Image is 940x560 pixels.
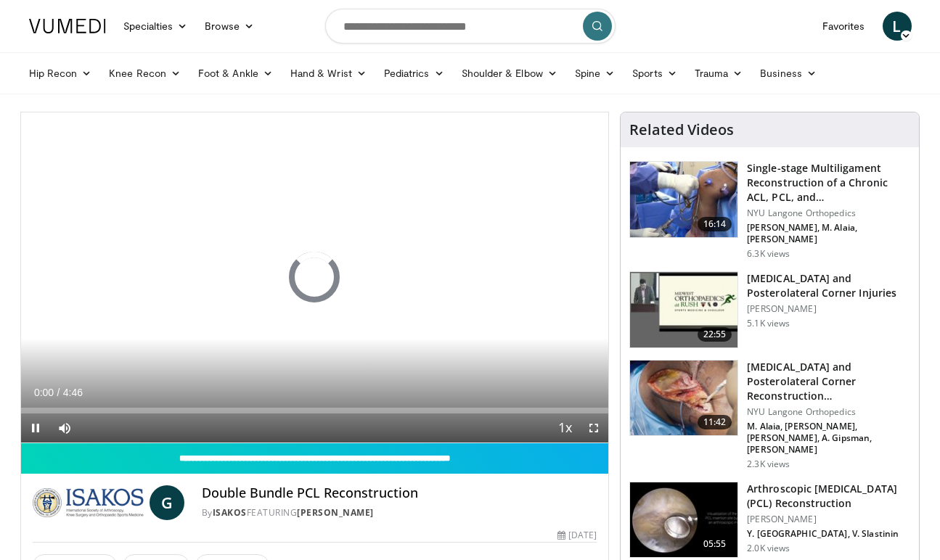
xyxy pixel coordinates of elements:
[21,408,609,413] div: Progress Bar
[814,12,874,41] a: Favorites
[698,217,732,231] span: 16:14
[630,272,737,347] img: 1d4c78a4-8cd9-4095-b4e9-2849d4cdc18c.150x105_q85_crop-smart_upscale.jpg
[629,121,734,139] h4: Related Videos
[202,506,597,519] div: By FEATURING
[630,482,737,558] img: e31465aa-1b6c-41fc-94e9-76d74e4e33bb.150x105_q85_crop-smart_upscale.jpg
[629,271,910,348] a: 22:55 [MEDICAL_DATA] and Posterolateral Corner Injuries [PERSON_NAME] 5.1K views
[297,506,374,519] a: [PERSON_NAME]
[747,318,790,329] p: 5.1K views
[630,361,737,436] img: a1daae2f-5053-4992-b3c8-8d1677242aae.jpg.150x105_q85_crop-smart_upscale.jpg
[747,458,790,470] p: 2.3K views
[747,482,910,511] h3: Arthroscopic [MEDICAL_DATA] (PCL) Reconstruction
[747,222,910,245] p: [PERSON_NAME], M. Alaia, [PERSON_NAME]
[50,413,79,442] button: Mute
[213,506,247,519] a: ISAKOS
[325,9,616,44] input: Search topics, interventions
[686,59,752,88] a: Trauma
[747,360,910,403] h3: [MEDICAL_DATA] and Posterolateral Corner Reconstruction…
[579,413,608,442] button: Fullscreen
[747,248,790,260] p: 6.3K views
[29,19,106,33] img: VuMedi Logo
[698,327,732,342] span: 22:55
[624,59,686,88] a: Sports
[282,59,375,88] a: Hand & Wrist
[557,529,597,542] div: [DATE]
[747,528,910,540] p: Y. [GEOGRAPHIC_DATA], V. Slastinin
[747,161,910,205] h3: Single-stage Multiligament Reconstruction of a Chronic ACL, PCL, and…
[21,413,50,442] button: Pause
[63,387,83,398] span: 4:46
[566,59,624,88] a: Spine
[21,112,609,443] video-js: Video Player
[883,12,912,41] a: L
[751,59,825,88] a: Business
[20,59,101,88] a: Hip Recon
[189,59,282,88] a: Foot & Ankle
[747,406,910,418] p: NYU Langone Orthopedics
[375,59,453,88] a: Pediatrics
[100,59,189,88] a: Knee Recon
[747,303,910,315] p: [PERSON_NAME]
[630,162,737,237] img: ad0bd3d9-2ac2-4b25-9c44-384141dd66f6.jpg.150x105_q85_crop-smart_upscale.jpg
[202,485,597,501] h4: Double Bundle PCL Reconstruction
[747,514,910,525] p: [PERSON_NAME]
[196,12,263,41] a: Browse
[629,161,910,260] a: 16:14 Single-stage Multiligament Reconstruction of a Chronic ACL, PCL, and… NYU Langone Orthopedi...
[747,207,910,219] p: NYU Langone Orthopedics
[57,387,60,398] span: /
[698,537,732,551] span: 05:55
[34,387,54,398] span: 0:00
[747,543,790,554] p: 2.0K views
[115,12,197,41] a: Specialties
[453,59,566,88] a: Shoulder & Elbow
[629,360,910,470] a: 11:42 [MEDICAL_DATA] and Posterolateral Corner Reconstruction… NYU Langone Orthopedics M. Alaia, ...
[747,421,910,456] p: M. Alaia, [PERSON_NAME], [PERSON_NAME], A. Gipsman, [PERSON_NAME]
[33,485,144,520] img: ISAKOS
[629,482,910,559] a: 05:55 Arthroscopic [MEDICAL_DATA] (PCL) Reconstruction [PERSON_NAME] Y. [GEOGRAPHIC_DATA], V. Sla...
[550,413,579,442] button: Playback Rate
[698,415,732,429] span: 11:42
[747,271,910,300] h3: [MEDICAL_DATA] and Posterolateral Corner Injuries
[150,485,184,520] a: G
